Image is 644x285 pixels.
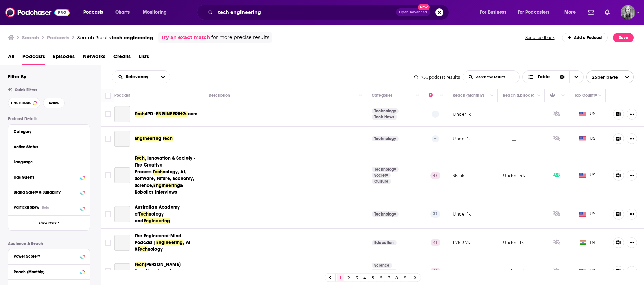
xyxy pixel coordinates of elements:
[369,274,376,282] a: 5
[372,136,399,141] a: Technology
[8,241,90,246] p: Audience & Reach
[153,183,180,188] span: Engineering
[105,172,111,178] span: Toggle select row
[139,211,149,217] span: Tech
[453,268,472,274] p: Under 2k
[522,70,584,83] h2: Choose View
[114,167,130,183] a: Tech, Innovation & Society - The Creative Process: Technology, AI, Software, Future, Economy, Sci...
[372,269,397,274] a: Education
[564,8,576,17] span: More
[209,91,230,99] div: Description
[414,75,460,80] div: 756 podcast results
[114,131,130,147] a: Engineering Tech
[453,111,471,117] p: Under 1k
[396,8,430,16] button: Open AdvancedNew
[414,92,422,100] button: Column Actions
[83,51,105,65] a: Networks
[613,33,634,42] button: Save
[144,218,170,224] span: Engineering
[145,111,156,117] span: 4PD -
[135,211,164,224] span: nology and
[431,239,440,246] p: 41
[503,268,525,274] p: Under 1.4k
[580,239,595,246] span: IN
[579,111,596,117] span: US
[135,155,145,161] span: Tech
[372,114,397,120] a: Tech News
[135,136,161,141] span: Engineering
[14,267,84,276] button: Reach (Monthly)
[14,160,80,164] div: Language
[156,240,183,245] span: Engineering
[135,262,145,267] span: Tech
[47,34,69,41] h3: Podcasts
[135,135,173,142] a: EngineeringTech
[112,75,156,79] button: open menu
[14,254,78,259] div: Power Score™
[559,7,584,18] button: open menu
[627,133,637,144] button: Show More Button
[163,136,173,141] span: Tech
[399,11,427,14] span: Open Advanced
[39,221,57,225] span: Show More
[513,7,559,18] button: open menu
[8,215,90,230] button: Show More
[377,274,384,282] a: 6
[372,167,399,172] a: Technology
[503,240,524,245] p: Under 1.1k
[579,172,596,179] span: US
[357,92,365,100] button: Column Actions
[621,5,635,20] button: Show profile menu
[113,51,131,65] a: Credits
[203,5,455,20] div: Search podcasts, credits, & more...
[523,35,557,40] button: Send feedback
[15,88,37,92] span: Quick Filters
[114,263,130,279] a: Technically Speaking | a science and engineering discussion
[579,268,596,275] span: US
[627,109,637,120] button: Show More Button
[115,8,130,17] span: Charts
[627,170,637,181] button: Show More Button
[77,34,153,41] a: Search Results:tech engineering
[372,240,397,245] a: Education
[621,5,635,20] span: Logged in as KatMcMahon
[453,211,471,217] p: Under 1k
[621,5,635,20] img: User Profile
[138,7,175,18] button: open menu
[562,33,608,42] a: Add a Podcast
[53,51,75,65] a: Episodes
[602,7,612,18] a: Show notifications dropdown
[503,173,525,178] p: Under 1.4k
[111,7,134,18] a: Charts
[538,75,550,79] span: Table
[453,136,471,142] p: Under 1k
[211,34,269,41] span: for more precise results
[215,7,396,18] input: Search podcasts, credits, & more...
[135,204,201,224] a: Australian Academy ofTechnology andEngineering
[112,34,153,41] span: tech engineering
[156,111,188,117] span: ENGINEERING.
[188,111,198,117] span: com
[586,70,634,83] button: open menu
[8,98,40,108] button: Has Guests
[135,111,197,117] a: Tech4PD -ENGINEERING.com
[14,203,84,211] button: Political SkewBeta
[14,252,84,260] button: Power Score™
[393,274,400,282] a: 8
[22,51,45,65] span: Podcasts
[105,111,111,117] span: Toggle select row
[14,145,80,149] div: Active Status
[5,6,70,19] img: Podchaser - Follow, Share and Rate Podcasts
[418,4,430,10] span: New
[77,34,153,41] div: Search Results:
[139,51,149,65] span: Lists
[114,106,130,122] a: Tech4PD - ENGINEERING.com
[14,173,84,181] button: Has Guests
[475,7,515,18] button: open menu
[14,158,84,166] button: Language
[453,91,484,99] div: Reach (Monthly)
[353,274,360,282] a: 3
